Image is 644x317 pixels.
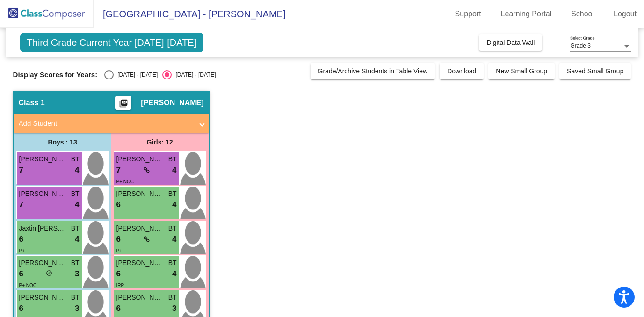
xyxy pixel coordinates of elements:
span: IRP [116,283,124,288]
span: BT [71,258,80,268]
span: [PERSON_NAME] [19,154,66,164]
a: Learning Portal [493,7,559,22]
span: 4 [172,233,176,245]
button: New Small Group [488,63,555,79]
button: Download [440,63,484,79]
span: [PERSON_NAME] [116,154,163,164]
span: 6 [116,233,121,245]
span: P+ [19,248,25,253]
span: Download [447,67,476,75]
span: Digital Data Wall [486,39,535,46]
span: 4 [172,199,176,211]
span: P+ NOC [19,283,37,288]
span: do_not_disturb_alt [46,270,52,276]
span: BT [71,154,80,164]
span: 3 [75,303,79,315]
span: [GEOGRAPHIC_DATA] - [PERSON_NAME] [94,7,285,22]
span: [PERSON_NAME] [19,258,66,268]
span: BT [71,293,80,303]
span: BT [168,258,177,268]
span: 3 [75,268,79,280]
span: [PERSON_NAME] [19,293,66,303]
span: 6 [116,268,121,280]
span: [PERSON_NAME] [19,189,66,199]
div: Girls: 12 [111,133,209,151]
span: BT [168,189,177,199]
span: 6 [116,199,121,211]
mat-expansion-panel-header: Add Student [14,114,209,133]
span: P+ [116,248,123,253]
span: 4 [75,164,79,176]
div: Boys : 13 [14,133,111,151]
span: BT [168,154,177,164]
span: Class 1 [19,98,45,108]
span: [PERSON_NAME] [116,293,163,303]
span: 6 [116,303,121,315]
span: 7 [116,164,121,176]
span: Grade 3 [570,43,590,49]
span: BT [71,189,80,199]
span: New Small Group [496,67,547,75]
span: 4 [75,199,79,211]
span: 6 [19,233,23,245]
span: [PERSON_NAME] [116,189,163,199]
span: [PERSON_NAME] [141,98,203,108]
span: [PERSON_NAME] [116,258,163,268]
mat-panel-title: Add Student [19,118,193,129]
button: Grade/Archive Students in Table View [311,63,435,79]
span: Jaxtin [PERSON_NAME] [19,223,66,233]
span: 7 [19,164,23,176]
span: 6 [19,268,23,280]
span: [PERSON_NAME] [116,223,163,233]
span: Display Scores for Years: [13,71,98,79]
mat-icon: picture_as_pdf [118,99,129,112]
a: Logout [606,7,644,22]
button: Saved Small Group [559,63,631,79]
div: [DATE] - [DATE] [172,71,216,79]
mat-radio-group: Select an option [104,70,216,79]
button: Digital Data Wall [479,34,542,51]
span: P+ NOC [116,179,134,184]
span: 7 [19,199,23,211]
span: BT [168,223,177,233]
span: Grade/Archive Students in Table View [318,67,428,75]
span: 3 [172,303,176,315]
span: 4 [75,233,79,245]
span: BT [71,223,80,233]
a: School [564,7,601,22]
span: 6 [19,303,23,315]
span: 4 [172,268,176,280]
span: BT [168,293,177,303]
button: Print Students Details [115,96,131,110]
a: Support [448,7,489,22]
span: 4 [172,164,176,176]
div: [DATE] - [DATE] [114,71,158,79]
span: Saved Small Group [567,67,623,75]
span: Third Grade Current Year [DATE]-[DATE] [20,33,204,52]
